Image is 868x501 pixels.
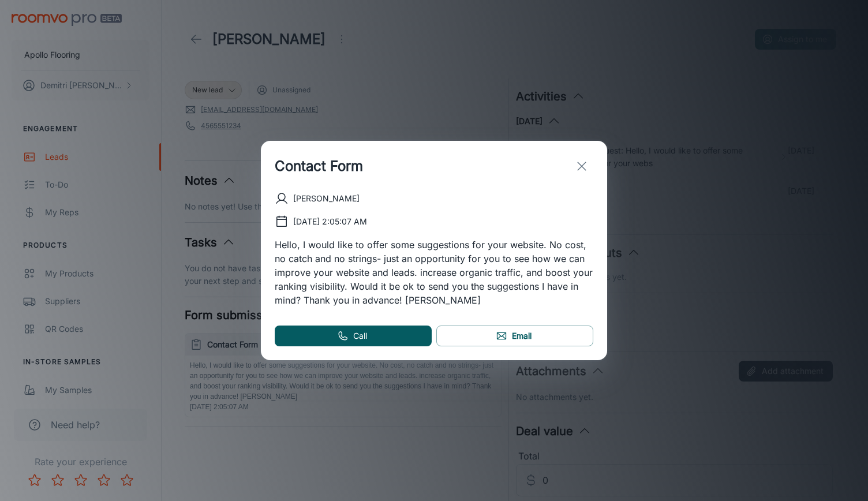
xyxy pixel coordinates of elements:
p: [DATE] 2:05:07 AM [293,215,367,228]
h1: Contact Form [275,156,363,177]
a: Call [275,326,432,346]
p: Hello, I would like to offer some suggestions for your website. No cost, no catch and no strings-... [275,238,593,307]
p: [PERSON_NAME] [293,192,360,205]
button: exit [570,155,593,178]
a: Email [436,326,593,346]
